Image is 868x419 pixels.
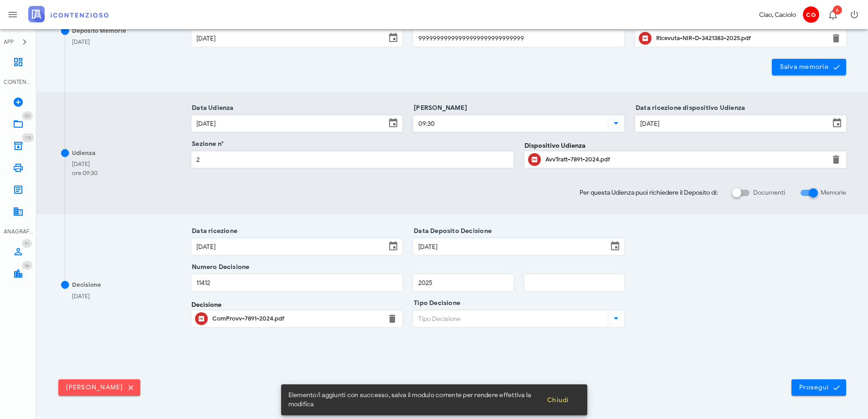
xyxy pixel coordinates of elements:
span: Distintivo [22,261,32,270]
div: Ricevuta-NIR-D-3421383-2025.pdf [656,35,825,42]
input: Numero Protocollo [414,31,624,46]
label: Data ricezione [189,227,237,236]
div: AvvTratt-7891-2024.pdf [545,156,825,163]
input: Numero Decisione [192,275,402,290]
span: 50 [25,113,30,119]
div: ComProvv-7891-2024.pdf [212,315,381,322]
span: [DATE] [72,292,90,300]
button: Distintivo [822,4,843,26]
button: Clicca per aprire un'anteprima del file o scaricarlo [528,153,541,166]
span: Per questa Udienza puoi richiedere il Deposito di: [580,188,718,197]
label: [PERSON_NAME] [411,103,467,113]
span: 36 [25,263,30,269]
div: [DATE] [72,37,90,47]
div: ANAGRAFICA [4,228,33,236]
label: Data Deposito Decisione [411,227,492,236]
button: Chiudi [539,392,576,408]
div: Ciao, Caciolo [759,10,796,20]
span: CG [803,6,819,23]
label: Memorie [821,188,846,197]
span: 91 [25,241,29,247]
label: Documenti [753,188,785,197]
button: Clicca per aprire un'anteprima del file o scaricarlo [195,312,208,325]
div: Clicca per aprire un'anteprima del file o scaricarlo [656,31,825,46]
button: Elimina [831,154,842,165]
input: Sezione n° [192,152,513,167]
div: Udienza [72,149,95,158]
input: Tipo Decisione [414,311,606,326]
span: Distintivo [22,111,33,120]
button: Elimina [831,33,842,44]
span: Chiudi [547,396,569,404]
span: 178 [25,135,31,141]
label: Decisione [191,300,221,310]
div: CONTENZIOSO [4,78,33,86]
label: Dispositivo Udienza [524,141,586,150]
button: [PERSON_NAME] [58,379,140,396]
button: Prosegui [791,379,846,396]
span: Elemento/i aggiunti con successo, salva il modulo corrente per rendere effettiva la modifica [288,391,539,409]
img: logo-text-2x.png [28,6,108,22]
div: Decisione [72,280,101,290]
span: Prosegui [799,383,839,392]
span: Distintivo [833,5,842,15]
label: Data ricezione dispositivo Udienza [633,103,745,113]
button: Elimina [387,313,398,324]
label: Data Udienza [189,103,234,113]
span: [PERSON_NAME] [66,383,133,392]
div: Clicca per aprire un'anteprima del file o scaricarlo [212,311,381,326]
label: Tipo Decisione [411,299,460,308]
span: Salva memorie [779,63,839,71]
button: Salva memorie [772,59,846,75]
div: ore 09:30 [72,169,98,178]
label: Numero Decisione [189,263,249,272]
span: Distintivo [22,239,32,248]
input: Ora Udienza [414,116,606,131]
span: Distintivo [22,133,34,142]
button: CG [800,4,822,26]
div: [DATE] [72,160,98,169]
div: Clicca per aprire un'anteprima del file o scaricarlo [545,152,825,167]
button: Clicca per aprire un'anteprima del file o scaricarlo [639,32,652,45]
div: Deposito Memorie [72,26,126,36]
label: Sezione n° [189,140,224,149]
